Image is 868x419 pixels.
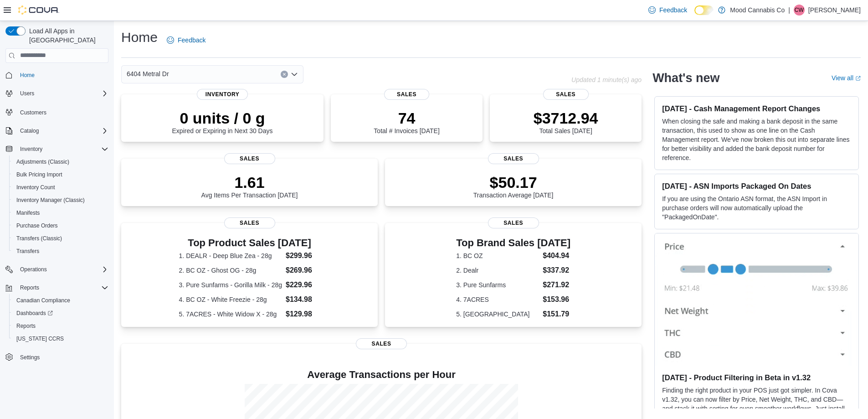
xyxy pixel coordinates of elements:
[13,169,108,180] span: Bulk Pricing Import
[2,124,112,137] button: Catalog
[16,335,64,342] span: [US_STATE] CCRS
[179,310,282,319] dt: 5. 7ACRES - White Widow X - 28g
[16,235,62,242] span: Transfers (Classic)
[179,238,320,248] h3: Top Product Sales [DATE]
[456,280,539,290] dt: 3. Pure Sunfarms
[473,173,554,199] div: Transaction Average [DATE]
[20,266,47,273] span: Operations
[534,109,598,134] div: Total Sales [DATE]
[16,264,51,275] button: Operations
[16,184,55,191] span: Inventory Count
[201,173,298,191] p: 1.61
[13,308,108,319] span: Dashboards
[9,232,112,245] button: Transfers (Classic)
[855,76,861,81] svg: External link
[16,197,85,204] span: Inventory Manager (Classic)
[286,265,320,276] dd: $269.96
[13,195,108,206] span: Inventory Manager (Classic)
[374,109,439,127] p: 74
[16,125,108,136] span: Catalog
[2,351,112,364] button: Settings
[201,173,298,199] div: Avg Items Per Transaction [DATE]
[645,1,691,19] a: Feedback
[356,338,407,349] span: Sales
[13,246,108,257] span: Transfers
[20,127,39,134] span: Catalog
[9,219,112,232] button: Purchase Orders
[694,15,695,16] span: Dark Mode
[9,168,112,181] button: Bulk Pricing Import
[13,220,62,231] a: Purchase Orders
[9,207,112,219] button: Manifests
[9,307,112,320] a: Dashboards
[662,104,851,113] h3: [DATE] - Cash Management Report Changes
[20,109,46,116] span: Customers
[5,65,108,388] nav: Complex example
[16,297,70,304] span: Canadian Compliance
[16,107,50,118] a: Customers
[488,217,539,228] span: Sales
[9,245,112,258] button: Transfers
[16,158,69,166] span: Adjustments (Classic)
[730,5,785,16] p: Mood Cannabis Co
[2,105,112,119] button: Customers
[13,182,108,193] span: Inventory Count
[9,294,112,307] button: Canadian Compliance
[543,89,589,100] span: Sales
[2,263,112,276] button: Operations
[13,233,108,244] span: Transfers (Classic)
[2,143,112,155] button: Inventory
[286,294,320,305] dd: $134.98
[543,309,570,320] dd: $151.79
[16,222,58,229] span: Purchase Orders
[13,233,66,244] a: Transfers (Classic)
[794,5,805,16] div: Cory Waldron
[20,72,35,79] span: Home
[13,321,108,331] span: Reports
[16,322,36,330] span: Reports
[456,295,539,304] dt: 4. 7ACRES
[16,125,42,136] button: Catalog
[179,295,282,304] dt: 4. BC OZ - White Freezie - 28g
[456,251,539,260] dt: 1. BC OZ
[20,145,42,153] span: Inventory
[534,109,598,127] p: $3712.94
[374,109,439,134] div: Total # Invoices [DATE]
[13,195,88,206] a: Inventory Manager (Classic)
[20,90,34,97] span: Users
[2,87,112,100] button: Users
[543,250,570,261] dd: $404.94
[456,238,570,248] h3: Top Brand Sales [DATE]
[13,308,56,319] a: Dashboards
[652,71,719,85] h2: What's new
[13,169,66,180] a: Bulk Pricing Import
[172,109,273,134] div: Expired or Expiring in Next 30 Days
[488,153,539,164] span: Sales
[16,171,62,178] span: Bulk Pricing Import
[543,265,570,276] dd: $337.92
[179,266,282,275] dt: 2. BC OZ - Ghost OG - 28g
[16,106,108,118] span: Customers
[13,220,108,231] span: Purchase Orders
[659,5,687,15] span: Feedback
[291,71,298,78] button: Open list of options
[128,369,634,380] h4: Average Transactions per Hour
[808,5,861,16] p: [PERSON_NAME]
[795,5,804,16] span: CW
[662,181,851,191] h3: [DATE] - ASN Imports Packaged On Dates
[13,207,108,218] span: Manifests
[197,89,248,100] span: Inventory
[20,354,40,361] span: Settings
[9,320,112,332] button: Reports
[571,76,642,83] p: Updated 1 minute(s) ago
[16,69,108,81] span: Home
[13,295,108,306] span: Canadian Compliance
[16,264,108,275] span: Operations
[13,246,43,257] a: Transfers
[13,156,73,167] a: Adjustments (Classic)
[2,281,112,294] button: Reports
[832,74,861,82] a: View allExternal link
[286,250,320,261] dd: $299.96
[16,88,38,99] button: Users
[13,207,43,218] a: Manifests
